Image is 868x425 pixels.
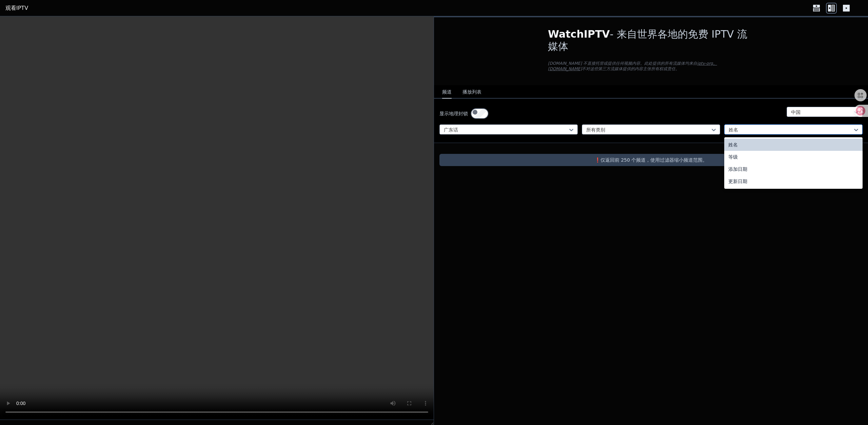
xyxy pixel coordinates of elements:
font: 添加日期 [728,166,747,172]
font: 播放列表 [462,89,481,95]
font: 频道 [442,89,452,95]
font: WatchIPTV [548,28,610,40]
font: 显示地理封锁 [439,111,468,116]
font: 姓名 [728,142,738,147]
font: 等级 [728,154,738,160]
font: 不对这些第三方流媒体提供的内容主张所有权或责任。 [582,66,679,71]
button: 播放列表 [462,86,481,99]
font: - 来自世界各地的免费 IPTV 流媒体 [548,28,747,52]
a: 观看IPTV [5,4,28,12]
font: ❗️仅返回前 250 个频道，使用过滤器缩小频道范围。 [595,157,708,163]
font: 更新日期 [728,179,747,184]
button: 频道 [442,86,452,99]
font: [DOMAIN_NAME] 不直接托管或提供任何视频内容。此处提供的所有流媒体均来自 [548,61,697,66]
font: 观看IPTV [5,5,28,11]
